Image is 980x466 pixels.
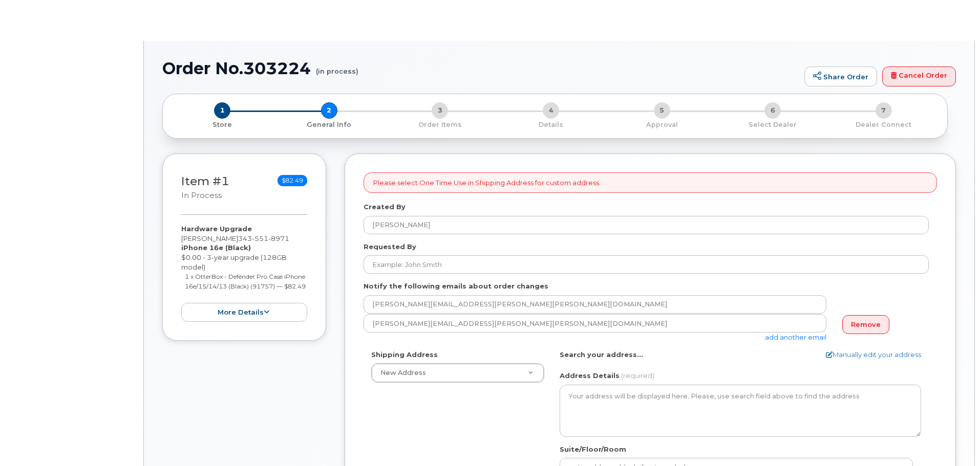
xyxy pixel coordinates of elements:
[181,224,307,322] div: [PERSON_NAME] $0.00 - 3-year upgrade (128GB model)
[214,102,230,119] span: 1
[621,371,654,380] span: (required)
[826,350,921,360] a: Manually edit your address
[171,119,274,129] a: 1 Store
[364,281,548,291] label: Notify the following emails about order changes
[268,234,289,242] span: 8971
[238,234,289,242] span: 343
[364,255,929,274] input: Example: John Smith
[181,225,252,233] strong: Hardware Upgrade
[364,295,826,314] input: Example: john@appleseed.com
[364,202,406,212] label: Created By
[560,350,643,360] label: Search your address...
[316,59,358,75] small: (in process)
[252,234,268,242] span: 551
[804,66,877,87] a: Share Order
[162,59,799,77] h1: Order No.303224
[181,303,307,322] button: more details
[185,273,306,290] small: 1 x OtterBox - Defender Pro Case iPhone 16e/15/14/13 (Black) (91757) — $82.49
[372,364,544,382] a: New Address
[181,243,251,252] strong: iPhone 16e (Black)
[882,66,956,87] a: Cancel Order
[175,120,270,129] p: Store
[181,175,229,201] h3: Item #1
[373,178,601,188] p: Please select One Time Use in Shipping Address for custom address.
[364,242,416,252] label: Requested By
[380,369,426,376] span: New Address
[842,315,889,334] a: Remove
[560,371,620,381] label: Address Details
[371,350,438,360] label: Shipping Address
[278,175,307,186] span: $82.49
[181,191,222,200] small: in process
[765,333,826,341] a: add another email
[560,445,626,454] label: Suite/Floor/Room
[364,314,826,332] input: Example: john@appleseed.com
